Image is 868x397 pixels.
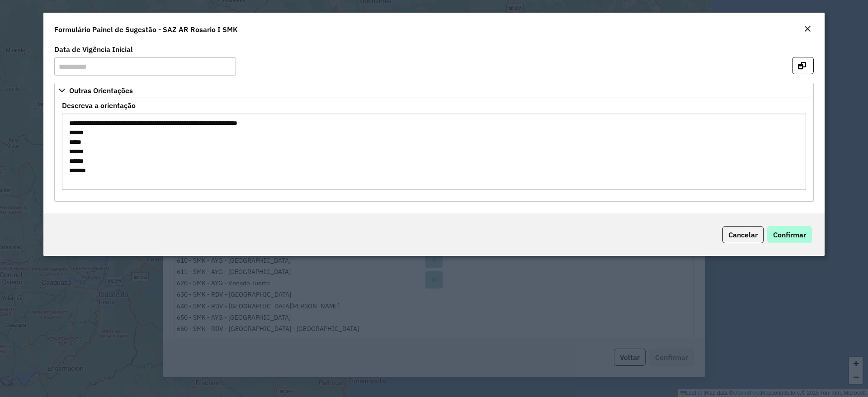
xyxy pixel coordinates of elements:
label: Data de Vigência Inicial [54,44,133,55]
div: Outras Orientações [54,98,814,202]
span: Outras Orientações [69,87,133,94]
label: Descreva a orientação [62,100,136,111]
button: Confirmar [767,226,812,243]
button: Cancelar [722,226,764,243]
h4: Formulário Painel de Sugestão - SAZ AR Rosario I SMK [54,24,238,35]
span: Confirmar [773,230,806,239]
a: Outras Orientações [54,83,814,98]
em: Fechar [804,25,811,33]
button: Close [801,24,814,35]
span: Cancelar [728,230,758,239]
hb-button: Confirma sugestões e abre em nova aba [792,60,814,69]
